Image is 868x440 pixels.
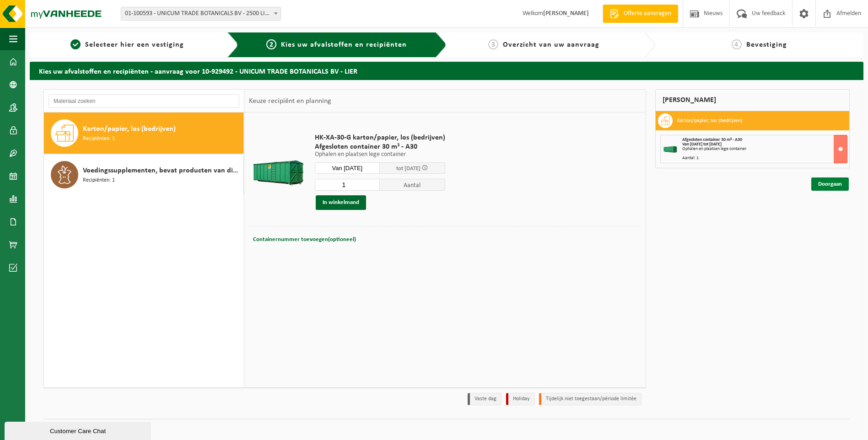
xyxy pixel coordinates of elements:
[655,89,850,111] div: [PERSON_NAME]
[121,7,281,21] span: 01-100593 - UNICUM TRADE BOTANICALS BV - 2500 LIER, JOSEPH VAN INSTRAAT 21
[682,147,847,151] div: Ophalen en plaatsen lege container
[30,62,863,80] h2: Kies uw afvalstoffen en recipiënten - aanvraag voor 10-929492 - UNICUM TRADE BOTANICALS BV - LIER
[5,420,153,440] iframe: chat widget
[396,166,421,172] span: tot [DATE]
[49,94,239,108] input: Materiaal zoeken
[315,133,445,142] span: HK-XA-30-G karton/papier, los (bedrijven)
[85,41,184,48] span: Selecteer hier een vestiging
[34,39,220,50] a: 1Selecteer hier een vestiging
[621,9,674,18] span: Offerte aanvragen
[603,5,678,23] a: Offerte aanvragen
[44,154,244,195] button: Voedingssupplementen, bevat producten van dierlijke oorsprong, categorie 3 Recipiënten: 1
[380,179,445,191] span: Aantal
[468,393,501,405] li: Vaste dag
[315,162,380,174] input: Selecteer datum
[70,39,81,49] span: 1
[811,177,849,191] a: Doorgaan
[682,142,722,147] strong: Van [DATE] tot [DATE]
[83,123,176,134] span: Karton/papier, los (bedrijven)
[83,134,115,143] span: Recipiënten: 1
[682,137,742,142] span: Afgesloten container 30 m³ - A30
[732,39,742,49] span: 4
[682,156,847,161] div: Aantal: 1
[746,41,787,48] span: Bevestiging
[315,142,445,151] span: Afgesloten container 30 m³ - A30
[539,393,642,405] li: Tijdelijk niet toegestaan/période limitée
[44,113,244,154] button: Karton/papier, los (bedrijven) Recipiënten: 1
[503,41,599,48] span: Overzicht van uw aanvraag
[83,165,241,176] span: Voedingssupplementen, bevat producten van dierlijke oorsprong, categorie 3
[506,393,534,405] li: Holiday
[677,113,743,128] h3: Karton/papier, los (bedrijven)
[266,39,276,49] span: 2
[316,195,366,210] button: In winkelmand
[543,10,589,17] strong: [PERSON_NAME]
[488,39,498,49] span: 3
[244,90,336,113] div: Keuze recipiënt en planning
[83,176,115,185] span: Recipiënten: 1
[252,233,357,246] button: Containernummer toevoegen(optioneel)
[315,151,445,158] p: Ophalen en plaatsen lege container
[253,236,356,242] span: Containernummer toevoegen(optioneel)
[121,7,280,20] span: 01-100593 - UNICUM TRADE BOTANICALS BV - 2500 LIER, JOSEPH VAN INSTRAAT 21
[281,41,407,48] span: Kies uw afvalstoffen en recipiënten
